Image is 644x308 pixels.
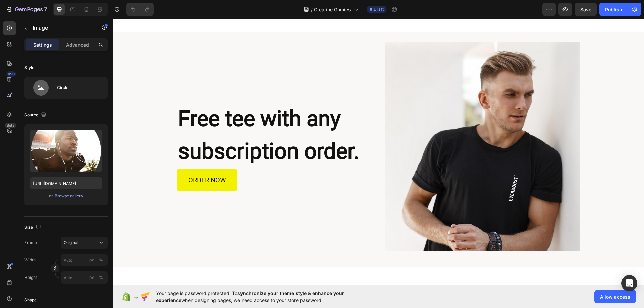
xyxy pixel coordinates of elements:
[33,24,90,32] p: Image
[314,6,351,13] span: Creatine Gumies
[99,274,103,281] div: %
[6,71,16,77] div: 450
[156,290,370,304] span: Your page is password protected. To when designing pages, we need access to your store password.
[311,6,313,13] span: /
[374,6,384,12] span: Draft
[57,80,98,96] div: Circle
[30,130,102,172] img: preview-image
[97,256,105,264] button: px
[66,41,89,48] p: Advanced
[621,275,637,291] div: Open Intercom Messenger
[88,273,96,282] button: %
[24,274,37,281] label: Height
[44,5,47,13] p: 7
[594,290,636,303] button: Allow access
[575,3,597,16] button: Save
[5,123,16,128] div: Beta
[97,273,105,282] button: px
[88,256,96,264] button: %
[605,6,622,13] div: Publish
[89,274,94,281] div: px
[24,257,36,263] label: Width
[272,23,467,232] img: black-shirt-male-model-vertical.png
[600,293,630,300] span: Allow access
[49,192,53,200] span: or
[61,254,108,266] input: px%
[156,290,344,303] span: synchronize your theme style & enhance your experience
[580,7,591,12] span: Save
[33,41,52,48] p: Settings
[61,271,108,284] input: px%
[55,193,83,199] div: Browse gallery
[99,257,103,263] div: %
[24,111,48,120] div: Source
[24,223,42,232] div: Size
[24,297,37,303] div: Shape
[54,193,84,199] button: Browse gallery
[61,237,108,249] button: Original
[89,257,94,263] div: px
[3,3,50,16] button: 7
[113,19,644,285] iframe: To enrich screen reader interactions, please activate Accessibility in Grammarly extension settings
[24,65,34,71] div: Style
[64,240,78,246] span: Original
[599,3,628,16] button: Publish
[126,3,154,16] div: Undo/Redo
[24,240,37,246] label: Frame
[30,177,102,189] input: https://example.com/image.jpg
